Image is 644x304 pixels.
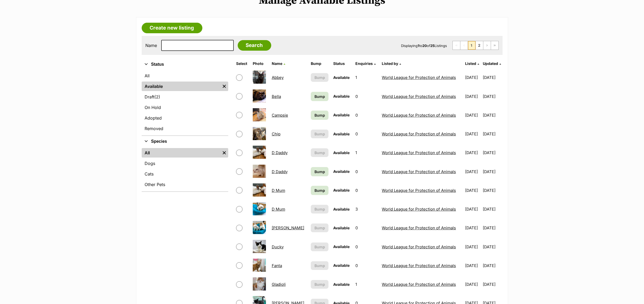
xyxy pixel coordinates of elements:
label: Name [146,43,157,48]
td: 0 [353,87,379,106]
a: Enquiries [355,61,376,66]
td: [DATE] [463,200,482,218]
span: Bump [314,112,325,118]
button: Bump [311,280,328,289]
td: 0 [353,238,379,256]
td: [DATE] [463,219,482,237]
span: Available [333,282,350,287]
a: Removed [142,124,228,133]
a: Page 2 [476,41,483,50]
span: Listed by [382,61,398,66]
span: Available [333,207,350,211]
button: Species [142,138,228,145]
a: Updated [483,61,501,66]
td: [DATE] [483,163,502,181]
button: Bump [311,224,328,232]
span: Available [333,169,350,174]
td: [DATE] [463,238,482,256]
a: Listed by [382,61,401,66]
span: Bump [314,150,325,155]
span: Available [333,113,350,117]
td: [DATE] [483,68,502,87]
th: Status [331,59,353,68]
span: Bump [314,225,325,231]
th: Select [234,59,250,68]
a: Dogs [142,159,228,168]
strong: 25 [431,44,435,48]
span: Available [333,188,350,192]
span: Listed [465,61,476,66]
button: Bump [311,261,328,270]
a: Ducky [272,244,284,249]
td: [DATE] [463,275,482,293]
span: First page [453,41,460,50]
span: Bump [314,131,325,137]
a: World League for Protection of Animals [382,131,456,136]
span: Available [333,226,350,230]
span: Bump [314,206,325,212]
td: [DATE] [463,125,482,143]
td: 0 [353,163,379,181]
td: [DATE] [463,144,482,162]
a: Draft [142,92,228,102]
a: Adopted [142,113,228,123]
td: [DATE] [483,87,502,106]
span: Bump [314,169,325,174]
div: Species [142,147,228,191]
span: Available [333,75,350,80]
a: D Mum [272,188,285,193]
button: Bump [311,148,328,157]
a: Abbey [272,75,284,80]
img: D Daddy [253,165,266,178]
td: [DATE] [463,256,482,275]
th: Photo [251,59,269,68]
td: [DATE] [483,200,502,218]
a: Next page [483,41,491,50]
input: Search [238,40,271,51]
td: [DATE] [463,106,482,124]
span: Page 1 [468,41,475,50]
a: World League for Protection of Animals [382,169,456,174]
td: 1 [353,275,379,293]
a: Create new listing [142,23,202,33]
td: 0 [353,181,379,199]
td: [DATE] [483,106,502,124]
td: [DATE] [483,256,502,275]
a: Bump [311,111,328,120]
td: 1 [353,144,379,162]
td: 0 [353,219,379,237]
th: Bump [309,59,330,68]
td: [DATE] [463,87,482,106]
td: [DATE] [463,163,482,181]
a: World League for Protection of Animals [382,263,456,268]
a: Bella [272,94,281,99]
img: Fanta [253,259,266,272]
a: World League for Protection of Animals [382,75,456,80]
nav: Pagination [452,41,499,50]
button: Bump [311,205,328,213]
span: Available [333,150,350,155]
a: World League for Protection of Animals [382,188,456,193]
a: Last page [491,41,498,50]
td: 3 [353,200,379,218]
a: Chip [272,131,280,136]
td: 1 [353,68,379,87]
a: D Mum [272,207,285,212]
td: 0 [353,125,379,143]
a: Name [272,61,285,66]
a: World League for Protection of Animals [382,225,456,230]
td: 0 [353,106,379,124]
span: (2) [155,94,160,100]
a: D Daddy [272,150,288,155]
a: Bump [311,167,328,176]
img: Campsie [253,108,266,121]
td: [DATE] [483,238,502,256]
span: Bump [314,75,325,80]
strong: 1 [418,44,419,48]
a: World League for Protection of Animals [382,282,456,287]
a: Campsie [272,113,288,118]
span: Updated [483,61,498,66]
div: Status [142,70,228,135]
td: [DATE] [463,181,482,199]
span: Bump [314,94,325,99]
